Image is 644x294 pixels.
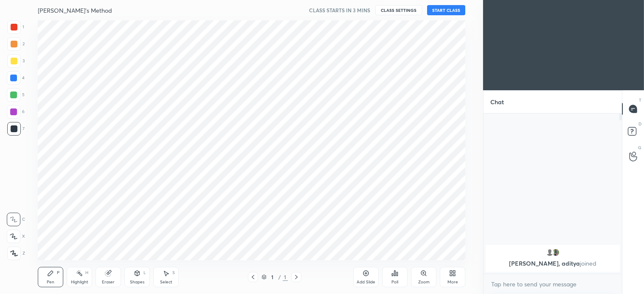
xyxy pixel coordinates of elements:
p: T [639,97,641,103]
div: 6 [7,105,25,119]
p: [PERSON_NAME], aditya [491,260,615,267]
div: Add Slide [357,280,375,284]
div: Highlight [71,280,88,284]
div: P [57,271,59,275]
div: Shapes [130,280,144,284]
div: 3 [7,54,25,68]
img: 77938866b74a4fc7a29ae924b070989f.jpg [551,248,560,257]
div: L [143,271,146,275]
div: 5 [7,88,25,102]
div: X [7,230,25,243]
div: H [85,271,88,275]
div: Eraser [102,280,115,284]
div: Select [160,280,172,284]
div: 1 [268,275,277,280]
div: Z [7,247,25,260]
div: grid [484,243,622,274]
div: Zoom [418,280,430,284]
h4: [PERSON_NAME]'s Method [38,6,112,14]
div: C [7,213,25,226]
span: joined [580,259,596,267]
div: 4 [7,71,25,85]
div: 7 [7,122,25,136]
button: START CLASS [427,5,465,15]
div: / [278,275,281,280]
img: default.png [546,248,554,257]
div: Pen [47,280,54,284]
div: 1 [283,273,288,281]
h5: CLASS STARTS IN 3 MINS [309,6,370,14]
div: 1 [7,20,24,34]
div: S [172,271,175,275]
div: 2 [7,37,25,51]
p: G [638,144,641,151]
p: D [638,121,641,127]
p: Chat [484,91,511,113]
div: Poll [391,280,398,284]
div: More [447,280,458,284]
button: CLASS SETTINGS [375,5,422,15]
